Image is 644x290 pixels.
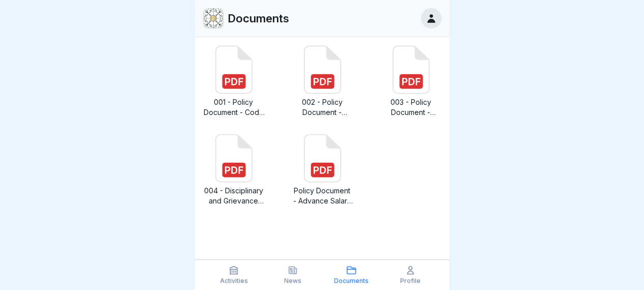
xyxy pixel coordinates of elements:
a: 002 - Policy Document - Positive Working Environment - 01082023.pdf [292,45,353,118]
p: News [284,277,301,284]
p: Profile [400,277,421,284]
p: Activities [220,277,248,284]
p: Documents [228,12,289,25]
p: 001 - Policy Document - Code of Business Conduct - 01082023.pdf [203,97,264,118]
p: Documents [334,277,369,284]
a: Policy Document - Advance Salary Policy - 14022024.pdf [292,134,353,206]
img: iq62wkxo1bvcx1mt3eo7rjrc.png [204,9,223,28]
p: 003 - Policy Document - WhistleBlower - 02082023.pdf [380,97,441,118]
p: 004 - Disciplinary and Grievance Policy.pdf [203,186,264,206]
p: Policy Document - Advance Salary Policy - 14022024.pdf [292,186,353,206]
a: 001 - Policy Document - Code of Business Conduct - 01082023.pdf [203,45,264,118]
p: 002 - Policy Document - Positive Working Environment - 01082023.pdf [292,97,353,118]
a: 003 - Policy Document - WhistleBlower - 02082023.pdf [380,45,441,118]
a: 004 - Disciplinary and Grievance Policy.pdf [203,134,264,206]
